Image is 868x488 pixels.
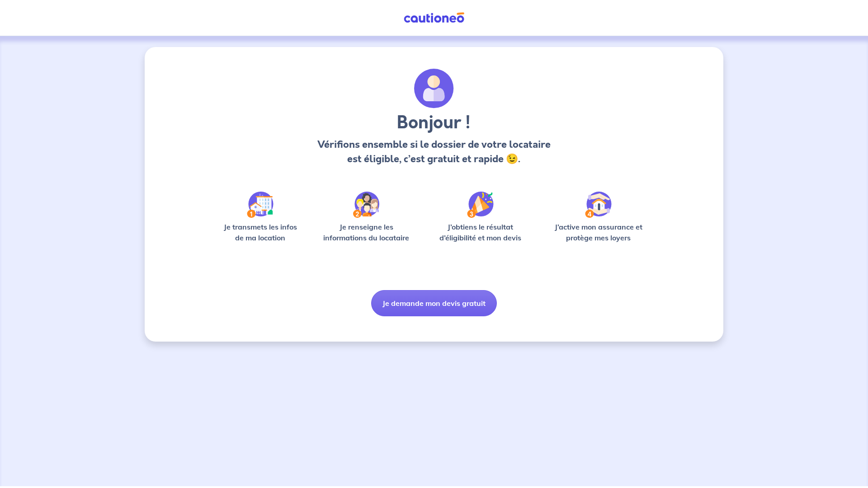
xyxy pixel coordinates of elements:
img: /static/c0a346edaed446bb123850d2d04ad552/Step-2.svg [353,192,379,218]
img: archivate [414,69,454,108]
p: Vérifions ensemble si le dossier de votre locataire est éligible, c’est gratuit et rapide 😉. [315,137,553,166]
h3: Bonjour ! [315,112,553,134]
p: Je transmets les infos de ma location [217,221,303,243]
p: J’active mon assurance et protège mes loyers [546,221,651,243]
img: Cautioneo [400,12,468,23]
img: /static/bfff1cf634d835d9112899e6a3df1a5d/Step-4.svg [585,192,612,218]
img: /static/f3e743aab9439237c3e2196e4328bba9/Step-3.svg [467,192,494,218]
p: Je renseigne les informations du locataire [318,221,415,243]
button: Je demande mon devis gratuit [371,290,497,316]
p: J’obtiens le résultat d’éligibilité et mon devis [429,221,532,243]
img: /static/90a569abe86eec82015bcaae536bd8e6/Step-1.svg [247,192,274,218]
